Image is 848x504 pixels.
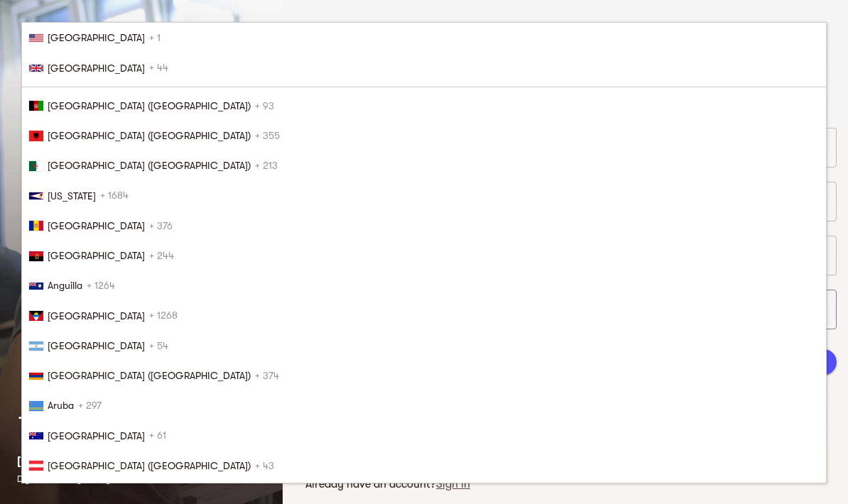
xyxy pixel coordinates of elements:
[48,370,251,381] span: [GEOGRAPHIC_DATA] ([GEOGRAPHIC_DATA])
[149,310,178,322] span: + 1268
[48,62,145,74] span: [GEOGRAPHIC_DATA]
[48,190,96,202] span: [US_STATE]
[48,32,145,43] span: [GEOGRAPHIC_DATA]
[48,280,82,291] span: Anguilla
[17,474,118,484] span: Digital Marketing Manager
[48,160,251,171] span: [GEOGRAPHIC_DATA] (‫[GEOGRAPHIC_DATA]‬‎)
[436,478,470,491] a: Sign In
[48,430,145,442] span: [GEOGRAPHIC_DATA]
[48,310,145,322] span: [GEOGRAPHIC_DATA]
[305,476,470,493] p: Already have an account?
[48,400,74,411] span: Aruba
[48,100,251,111] span: [GEOGRAPHIC_DATA] (‫[GEOGRAPHIC_DATA]‬‎)
[255,370,279,381] span: + 374
[78,400,102,411] span: + 297
[100,190,129,202] span: + 1684
[149,430,166,442] span: + 61
[149,62,168,74] span: + 44
[149,32,161,43] span: + 1
[87,280,115,291] span: + 1264
[255,160,278,171] span: + 213
[149,250,174,261] span: + 244
[48,130,251,141] span: [GEOGRAPHIC_DATA] ([GEOGRAPHIC_DATA])
[255,100,274,111] span: + 93
[48,250,145,261] span: [GEOGRAPHIC_DATA]
[17,453,266,470] p: [PERSON_NAME]
[255,460,274,471] span: + 43
[48,460,251,471] span: [GEOGRAPHIC_DATA] ([GEOGRAPHIC_DATA])
[255,130,280,141] span: + 355
[149,220,173,231] span: + 376
[48,340,145,351] span: [GEOGRAPHIC_DATA]
[17,395,266,441] h2: +124% ROI
[48,220,145,231] span: [GEOGRAPHIC_DATA]
[149,340,168,351] span: + 54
